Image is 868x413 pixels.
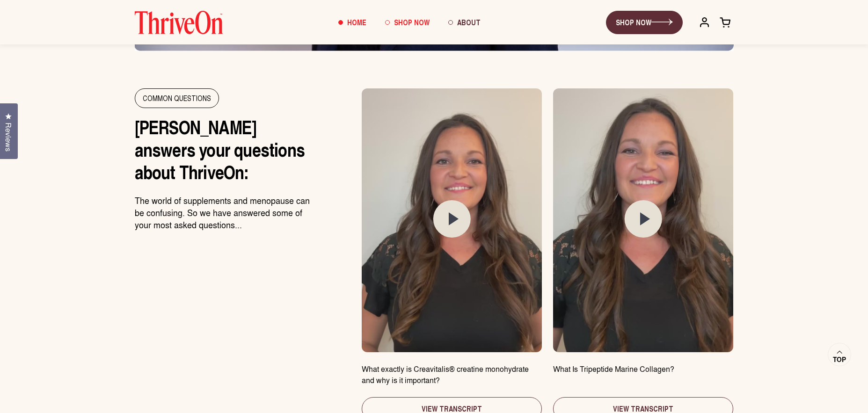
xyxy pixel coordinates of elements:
a: About [439,10,490,35]
a: Home [329,10,376,35]
a: SHOP NOW [606,11,683,34]
span: Shop Now [394,17,430,28]
span: Home [347,17,366,28]
p: The world of supplements and menopause can be confusing. So we have answered some of your most as... [135,194,321,231]
h2: [PERSON_NAME] answers your questions about ThriveOn: [135,116,321,183]
span: About [457,17,481,28]
a: Shop Now [376,10,439,35]
span: Reviews [2,123,15,152]
span: What Is Tripeptide Marine Collagen? [553,363,733,386]
span: Common Questions [135,88,219,108]
span: Top [833,355,846,364]
span: What exactly is Creavitalis® creatine monohydrate and why is it important? [362,363,542,386]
